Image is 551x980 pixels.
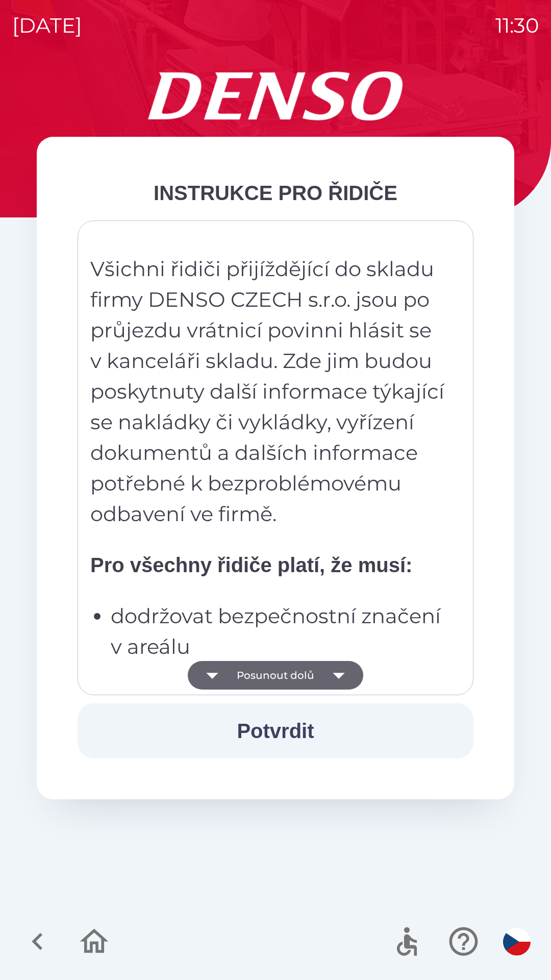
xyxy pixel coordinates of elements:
[90,254,446,529] p: Všichni řidiči přijíždějící do skladu firmy DENSO CZECH s.r.o. jsou po průjezdu vrátnicí povinni ...
[503,928,531,955] img: cs flag
[495,10,539,41] p: 11:30
[37,71,514,120] img: Logo
[90,554,412,576] strong: Pro všechny řidiče platí, že musí:
[78,178,473,208] div: INSTRUKCE PRO ŘIDIČE
[78,703,473,758] button: Potvrdit
[111,601,446,662] p: dodržovat bezpečnostní značení v areálu
[188,661,363,690] button: Posunout dolů
[12,10,82,41] p: [DATE]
